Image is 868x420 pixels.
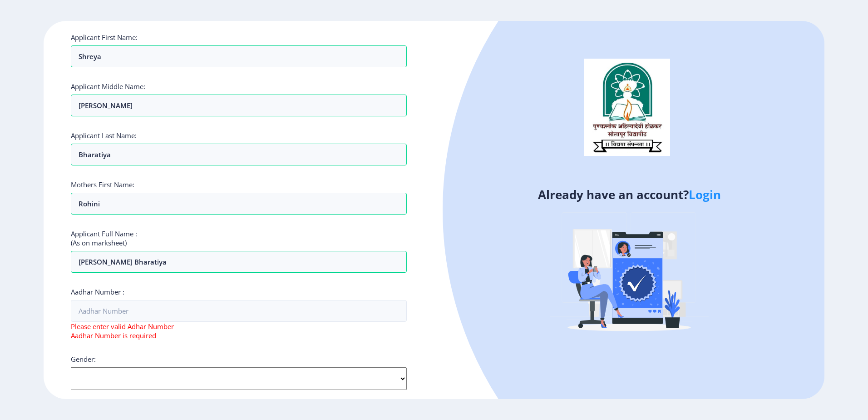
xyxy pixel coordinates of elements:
input: Full Name [71,251,407,273]
span: Please enter valid Adhar Number [71,322,174,331]
input: First Name [71,45,407,67]
label: Applicant Last Name: [71,131,137,140]
input: Aadhar Number [71,300,407,322]
input: Last Name [71,193,407,215]
img: Verified-rafiki.svg [550,195,709,354]
input: First Name [71,95,407,116]
label: Applicant Middle Name: [71,82,145,91]
label: Applicant First Name: [71,33,138,42]
a: Login [689,186,721,203]
label: Gender: [71,355,96,364]
span: Aadhar Number is required [71,331,156,340]
h4: Already have an account? [441,187,818,202]
label: Applicant Full Name : (As on marksheet) [71,229,137,247]
input: Last Name [71,144,407,165]
label: Mothers First Name: [71,180,134,189]
label: Aadhar Number : [71,287,124,296]
img: logo [584,59,670,156]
